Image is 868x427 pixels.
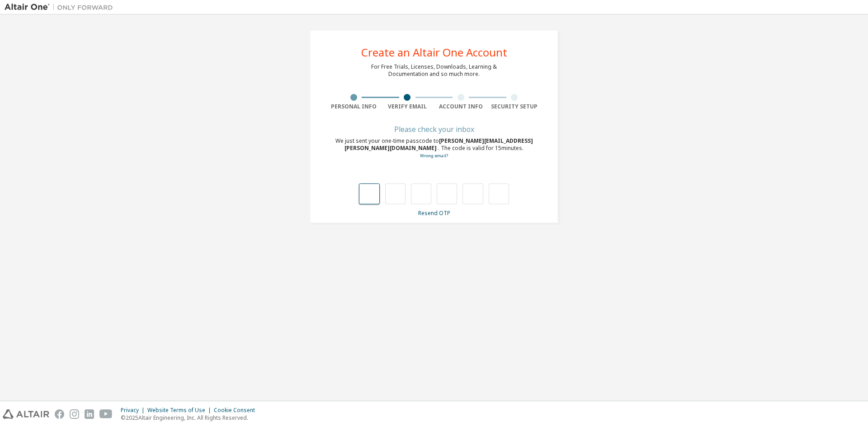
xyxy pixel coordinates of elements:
img: linkedin.svg [85,409,94,419]
img: Altair One [5,3,118,12]
div: Account Info [434,103,488,110]
div: We just sent your one-time passcode to . The code is valid for 15 minutes. [327,137,541,160]
a: Resend OTP [418,209,450,217]
div: Privacy [121,407,147,414]
div: Verify Email [381,103,434,110]
div: For Free Trials, Licenses, Downloads, Learning & Documentation and so much more. [371,63,497,78]
div: Security Setup [488,103,542,110]
img: youtube.svg [99,409,113,419]
img: altair_logo.svg [3,409,49,419]
span: [PERSON_NAME][EMAIL_ADDRESS][PERSON_NAME][DOMAIN_NAME] [344,137,533,152]
img: instagram.svg [70,409,79,419]
div: Cookie Consent [214,407,260,414]
div: Personal Info [327,103,381,110]
div: Website Terms of Use [147,407,214,414]
img: facebook.svg [55,409,64,419]
div: Please check your inbox [327,127,541,132]
div: Create an Altair One Account [361,47,507,58]
p: © 2025 Altair Engineering, Inc. All Rights Reserved. [121,414,260,422]
a: Go back to the registration form [420,153,448,159]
